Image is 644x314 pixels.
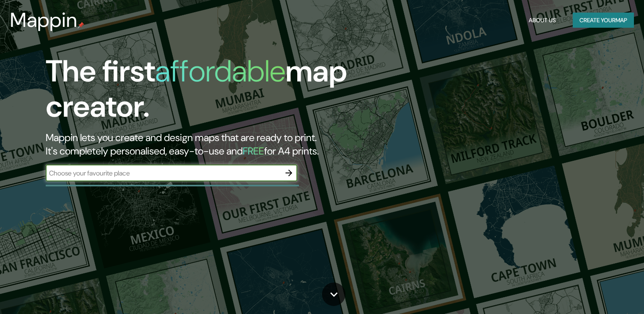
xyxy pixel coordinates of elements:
h1: The first map creator. [46,54,368,131]
input: Choose your favourite place [46,168,280,178]
h3: Mappin [10,8,78,32]
img: mappin-pin [78,22,84,29]
button: Create yourmap [573,13,634,28]
iframe: Help widget launcher [569,281,635,305]
h1: affordable [155,52,286,91]
h2: Mappin lets you create and design maps that are ready to print. It's completely personalised, eas... [46,131,368,158]
h5: FREE [243,144,264,157]
button: About Us [525,13,559,28]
